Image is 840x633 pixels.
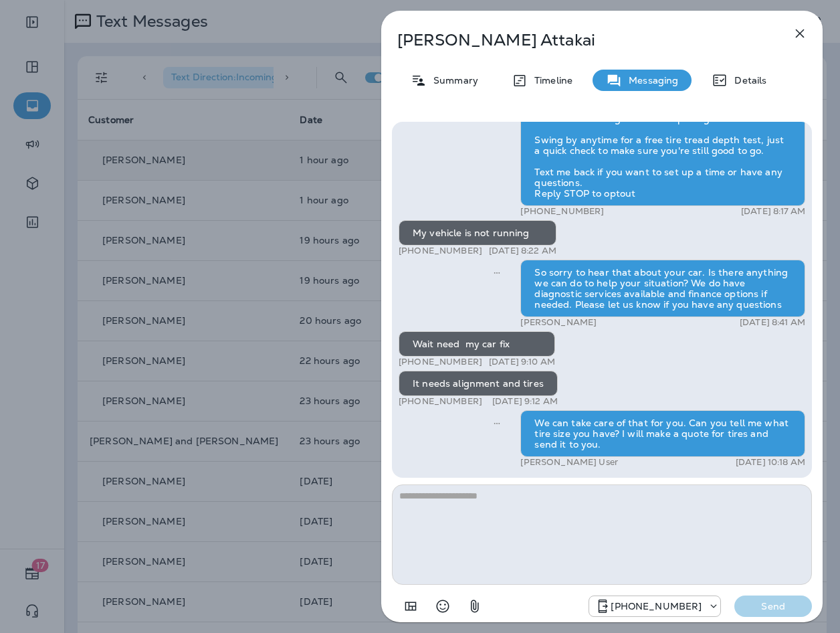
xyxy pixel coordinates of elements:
div: Wait need my car fix [399,331,555,357]
p: [PHONE_NUMBER] [611,601,702,612]
p: Summary [427,75,478,86]
p: [PERSON_NAME] Attakai [397,31,762,50]
button: Add in a premade template [397,593,424,620]
button: Select an emoji [429,593,456,620]
p: [DATE] 8:41 AM [740,317,805,328]
p: [DATE] 9:10 AM [489,357,555,367]
div: It needs alignment and tires [399,371,558,396]
p: Messaging [622,75,678,86]
p: [DATE] 10:18 AM [736,457,805,468]
p: [PHONE_NUMBER] [520,206,604,217]
p: [PHONE_NUMBER] [399,396,482,407]
div: My vehicle is not running [399,220,556,246]
p: [PHONE_NUMBER] [399,357,482,367]
p: Details [728,75,766,86]
p: [PHONE_NUMBER] [399,246,482,256]
span: Sent [494,266,500,278]
div: So sorry to hear that about your car. Is there anything we can do to help your situation? We do h... [520,260,805,317]
p: Timeline [528,75,572,86]
p: [DATE] 8:22 AM [489,246,556,256]
p: [DATE] 8:17 AM [741,206,805,217]
div: +1 (928) 232-1970 [589,598,720,614]
span: Sent [494,416,500,428]
div: Hey [PERSON_NAME], this is [PERSON_NAME] at Future Tire [PERSON_NAME]. Just a quick heads up—your... [520,74,805,206]
div: We can take care of that for you. Can you tell me what tire size you have? I will make a quote fo... [520,410,805,457]
p: [PERSON_NAME] [520,317,597,328]
p: [DATE] 9:12 AM [492,396,558,407]
p: [PERSON_NAME] User [520,457,618,468]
